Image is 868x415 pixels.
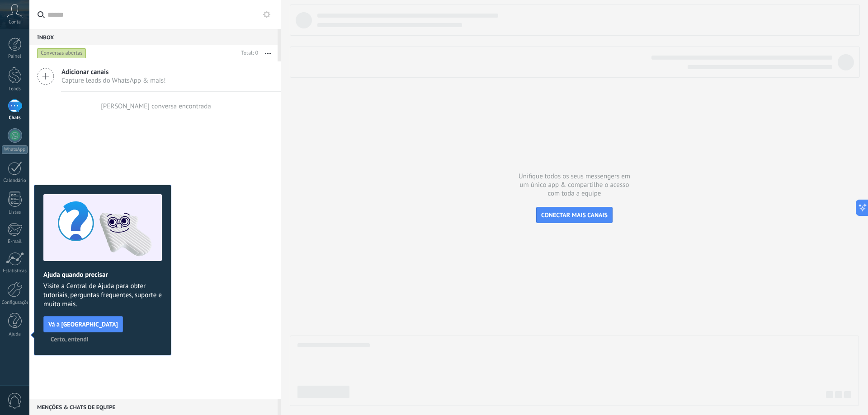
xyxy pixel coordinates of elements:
div: [PERSON_NAME] conversa encontrada [101,102,211,111]
div: Calendário [2,178,28,184]
div: Painel [2,54,28,60]
span: Capture leads do WhatsApp & mais! [61,76,166,85]
button: Certo, entendi [47,332,93,346]
div: Conversas abertas [37,48,86,59]
div: E-mail [2,239,28,245]
span: Certo, entendi [51,336,89,342]
span: Conta [9,19,21,25]
div: Listas [2,210,28,215]
div: Total: 0 [238,49,258,58]
span: Visite a Central de Ajuda para obter tutoriais, perguntas frequentes, suporte e muito mais. [43,282,162,309]
div: Menções & Chats de equipe [29,399,278,415]
div: Ajuda [2,331,28,337]
button: Vá à [GEOGRAPHIC_DATA] [43,316,123,332]
div: Chats [2,115,28,121]
div: Configurações [2,300,28,306]
div: Estatísticas [2,268,28,274]
button: CONECTAR MAIS CANAIS [536,207,613,223]
h2: Ajuda quando precisar [43,270,162,279]
div: Leads [2,86,28,92]
div: Inbox [29,29,278,45]
span: CONECTAR MAIS CANAIS [541,211,608,219]
span: Adicionar canais [61,68,166,76]
span: Vá à [GEOGRAPHIC_DATA] [48,321,118,327]
div: WhatsApp [2,145,28,154]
